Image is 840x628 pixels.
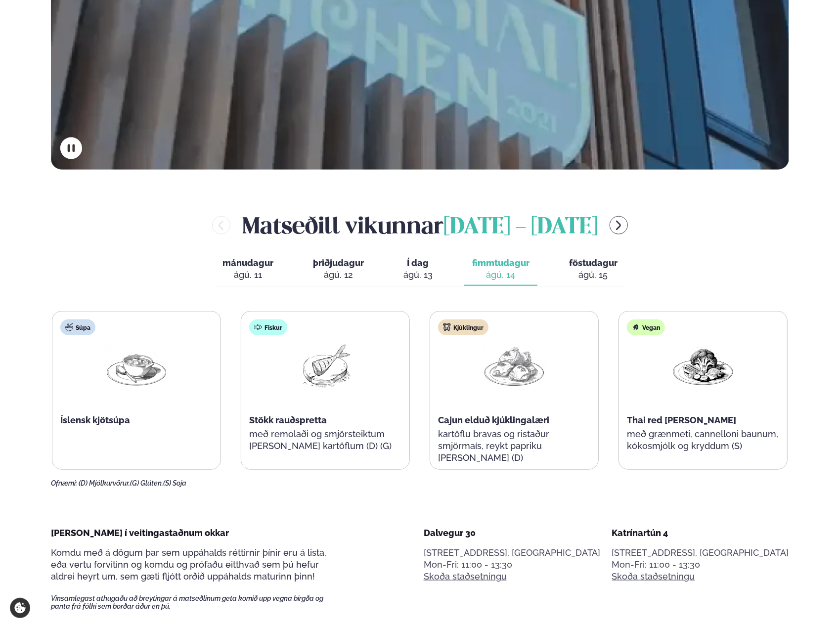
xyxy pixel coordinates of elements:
img: soup.svg [65,323,73,331]
p: [STREET_ADDRESS], [GEOGRAPHIC_DATA] [424,547,601,559]
span: Komdu með á dögum þar sem uppáhalds réttirnir þínir eru á lista, eða vertu forvitinn og komdu og ... [51,547,326,582]
span: mánudagur [222,258,273,268]
button: mánudagur ágú. 11 [215,253,281,286]
div: Fiskur [249,319,287,335]
button: Í dag ágú. 13 [396,253,441,286]
span: föstudagur [569,258,618,268]
img: Chicken-thighs.png [483,343,546,389]
span: fimmtudagur [472,258,530,268]
span: Stökk rauðspretta [249,415,327,425]
span: (D) Mjólkurvörur, [79,479,130,487]
span: [PERSON_NAME] í veitingastaðnum okkar [51,528,229,538]
p: með remolaði og smjörsteiktum [PERSON_NAME] kartöflum (D) (G) [249,428,401,452]
p: með grænmeti, cannelloni baunum, kókosmjólk og kryddum (S) [627,428,779,452]
img: fish.svg [254,323,262,331]
button: fimmtudagur ágú. 14 [464,253,537,286]
span: (S) Soja [163,479,186,487]
div: Súpa [60,319,95,335]
div: Katrínartún 4 [612,527,789,539]
span: Thai red [PERSON_NAME] [627,415,736,425]
p: [STREET_ADDRESS], [GEOGRAPHIC_DATA] [612,547,789,559]
div: ágú. 11 [222,269,273,281]
img: Vegan.svg [632,323,640,331]
button: menu-btn-left [212,216,230,234]
button: menu-btn-right [610,216,628,234]
span: Vinsamlegast athugaðu að breytingar á matseðlinum geta komið upp vegna birgða og panta frá fólki ... [51,594,341,610]
span: þriðjudagur [313,258,364,268]
div: ágú. 14 [472,269,530,281]
span: Íslensk kjötsúpa [60,415,130,425]
span: [DATE] - [DATE] [443,217,598,238]
span: Cajun elduð kjúklingalæri [438,415,549,425]
div: ágú. 15 [569,269,618,281]
a: Skoða staðsetningu [612,571,695,583]
a: Skoða staðsetningu [424,571,507,583]
span: Ofnæmi: [51,479,77,487]
div: Kjúklingur [438,319,488,335]
div: ágú. 12 [313,269,364,281]
button: þriðjudagur ágú. 12 [305,253,372,286]
img: Vegan.png [671,343,735,389]
div: Mon-Fri: 11:00 - 13:30 [612,559,789,571]
img: chicken.svg [443,323,451,331]
span: Í dag [403,257,433,269]
p: kartöflu bravas og ristaður smjörmaís, reykt papriku [PERSON_NAME] (D) [438,428,590,464]
div: Mon-Fri: 11:00 - 13:30 [424,559,601,571]
a: Cookie settings [10,598,30,618]
div: Vegan [627,319,665,335]
button: föstudagur ágú. 15 [561,253,625,286]
h2: Matseðill vikunnar [242,209,598,241]
img: Fish.png [294,343,357,389]
div: Dalvegur 30 [424,527,601,539]
img: Soup.png [105,343,168,389]
div: ágú. 13 [403,269,433,281]
span: (G) Glúten, [130,479,163,487]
